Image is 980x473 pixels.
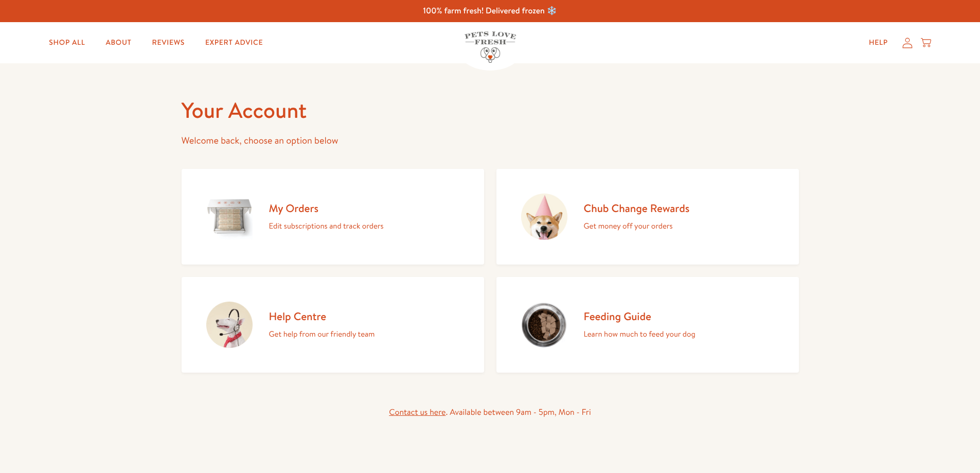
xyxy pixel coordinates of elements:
p: Welcome back, choose an option below [182,133,799,149]
a: Help Centre Get help from our friendly team [182,277,484,373]
a: Reviews [144,32,193,53]
p: Learn how much to feed your dog [584,327,696,341]
a: Contact us here [389,407,446,418]
h2: Help Centre [269,309,375,323]
h1: Your Account [182,96,799,125]
h2: My Orders [269,201,384,215]
a: Feeding Guide Learn how much to feed your dog [496,277,799,373]
a: About [97,32,139,53]
a: Help [861,32,896,53]
div: . Available between 9am - 5pm, Mon - Fri [182,406,799,419]
p: Edit subscriptions and track orders [269,219,384,233]
p: Get money off your orders [584,219,690,233]
a: Shop All [41,32,93,53]
a: Chub Change Rewards Get money off your orders [496,169,799,265]
p: Get help from our friendly team [269,327,375,341]
img: Pets Love Fresh [465,31,516,63]
a: Expert Advice [197,32,271,53]
a: My Orders Edit subscriptions and track orders [182,169,484,265]
h2: Feeding Guide [584,309,696,323]
h2: Chub Change Rewards [584,201,690,215]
